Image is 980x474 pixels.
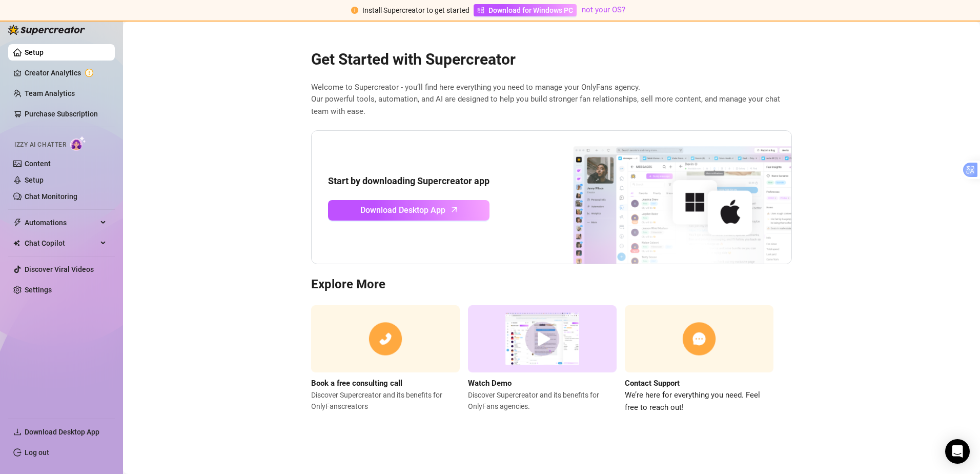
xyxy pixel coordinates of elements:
img: Chat Copilot [13,240,20,247]
span: download [13,428,22,436]
img: consulting call [311,305,460,372]
span: Install Supercreator to get started [362,6,469,14]
a: Chat Monitoring [25,192,77,201]
span: Chat Copilot [25,235,97,251]
span: Discover Supercreator and its benefits for OnlyFans agencies. [468,389,617,412]
span: arrow-up [448,204,460,215]
span: Izzy AI Chatter [14,140,66,150]
span: thunderbolt [13,219,22,227]
strong: Start by downloading Supercreator app [328,175,489,186]
a: Download for Windows PC [474,4,577,16]
img: supercreator demo [468,305,617,372]
h3: Explore More [311,276,792,293]
a: Creator Analytics exclamation-circle [25,65,107,81]
a: Discover Viral Videos [25,265,94,273]
img: download app [535,131,791,264]
strong: Book a free consulting call [311,379,402,388]
a: Book a free consulting callDiscover Supercreator and its benefits for OnlyFanscreators [311,305,460,413]
span: Welcome to Supercreator - you’ll find here everything you need to manage your OnlyFans agency. Ou... [311,82,792,118]
span: Download for Windows PC [488,5,573,16]
a: Content [25,160,51,168]
span: Download Desktop App [25,428,99,436]
img: logo-BBDzfeDw.svg [8,25,85,35]
span: Discover Supercreator and its benefits for OnlyFans creators [311,389,460,412]
a: not your OS? [582,5,625,14]
a: Log out [25,448,49,457]
a: Purchase Subscription [25,106,107,122]
span: windows [477,7,484,14]
a: Setup [25,48,44,56]
strong: Contact Support [625,379,680,388]
div: Open Intercom Messenger [945,439,970,464]
a: Watch DemoDiscover Supercreator and its benefits for OnlyFans agencies. [468,305,617,413]
span: Automations [25,214,97,231]
h2: Get Started with Supercreator [311,50,792,69]
a: Team Analytics [25,89,75,97]
a: Settings [25,286,52,294]
img: contact support [625,305,773,372]
span: Download Desktop App [360,204,445,216]
a: Setup [25,176,44,184]
strong: Watch Demo [468,379,512,388]
span: We’re here for everything you need. Feel free to reach out! [625,389,773,413]
a: Download Desktop Apparrow-up [328,200,489,221]
span: exclamation-circle [351,7,358,14]
img: AI Chatter [70,136,86,151]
